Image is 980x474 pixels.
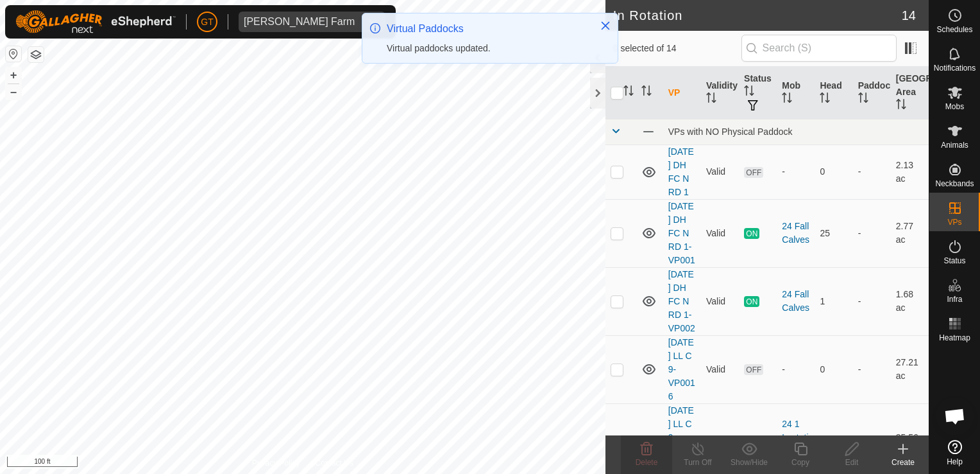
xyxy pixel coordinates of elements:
button: Reset Map [6,46,21,62]
img: Gallagher Logo [15,10,176,33]
a: Help [929,435,980,471]
div: Virtual Paddocks [387,21,587,37]
td: - [853,335,891,403]
td: 1 [815,267,852,335]
button: Map Layers [28,47,44,62]
td: Valid [701,199,739,267]
span: GT [201,15,213,29]
span: ON [744,228,759,239]
div: dropdown trigger [360,12,385,32]
a: Contact Us [316,457,353,469]
span: Status [943,257,965,265]
div: 24 Fall Calves [782,220,809,247]
span: Heatmap [939,334,970,342]
a: [DATE] DH FC N RD 1-VP001 [668,201,695,265]
div: Open chat [936,397,974,435]
div: Create [877,457,929,468]
td: - [853,267,891,335]
div: [PERSON_NAME] Farm [244,17,355,27]
td: Valid [701,267,739,335]
td: 2.13 ac [891,145,929,199]
p-sorticon: Activate to sort [782,94,792,105]
button: – [6,84,21,100]
a: [DATE] LL C 9-VP0016 [668,337,695,401]
span: 14 [902,6,916,25]
div: Turn Off [672,457,723,468]
p-sorticon: Activate to sort [623,87,634,98]
div: - [782,363,809,376]
th: Paddock [853,67,891,119]
p-sorticon: Activate to sort [820,94,830,105]
span: OFF [744,167,763,178]
a: Privacy Policy [252,457,300,469]
p-sorticon: Activate to sort [706,94,716,105]
td: - [853,199,891,267]
td: Valid [701,145,739,199]
td: Valid [701,335,739,403]
div: 24 1 Lactation Cows [782,417,809,471]
td: 25 [815,199,852,267]
div: VPs with NO Physical Paddock [668,127,924,137]
div: Virtual paddocks updated. [387,42,587,55]
input: Search (S) [741,35,897,62]
a: [DATE] DH FC N RD 1 [668,146,694,197]
th: VP [663,67,701,119]
h2: In Rotation [613,8,902,23]
div: 24 Fall Calves [782,288,809,315]
span: Animals [941,141,968,149]
a: [DATE] DH FC N RD 1-VP002 [668,269,695,333]
span: Mobs [945,103,964,110]
th: Status [739,67,777,119]
span: Infra [947,295,962,303]
span: Help [947,458,963,466]
span: Thoren Farm [239,12,360,32]
span: VPs [947,218,961,226]
span: ON [744,296,759,307]
td: 0 [815,335,852,403]
button: + [6,67,21,83]
p-sorticon: Activate to sort [744,87,754,98]
td: 27.21 ac [891,335,929,403]
span: Schedules [936,26,972,33]
span: Notifications [934,64,976,72]
td: 0 [815,145,852,199]
div: Show/Hide [723,457,775,468]
th: Head [815,67,852,119]
th: [GEOGRAPHIC_DATA] Area [891,67,929,119]
div: Edit [826,457,877,468]
th: Validity [701,67,739,119]
p-sorticon: Activate to sort [896,101,906,111]
th: Mob [777,67,815,119]
p-sorticon: Activate to sort [641,87,652,98]
td: - [853,145,891,199]
span: OFF [744,364,763,375]
span: Neckbands [935,180,974,188]
button: Close [596,17,614,35]
span: 0 selected of 14 [613,42,741,55]
div: Copy [775,457,826,468]
p-sorticon: Activate to sort [858,94,868,105]
td: 2.77 ac [891,199,929,267]
td: 1.68 ac [891,267,929,335]
div: - [782,165,809,179]
span: Delete [636,458,658,467]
